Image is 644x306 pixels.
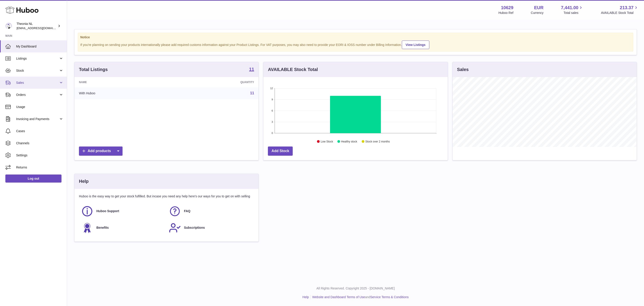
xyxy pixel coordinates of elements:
a: 11 [250,91,254,95]
strong: 11 [249,67,254,71]
span: Settings [16,153,64,157]
h3: Total Listings [79,67,108,73]
span: Cases [16,129,64,133]
span: [EMAIL_ADDRESS][DOMAIN_NAME] [17,26,66,30]
span: Stock [16,69,59,73]
a: Benefits [81,222,164,234]
th: Quantity [172,77,258,87]
a: Website and Dashboard Terms of Use [312,295,365,299]
h3: Sales [457,67,469,73]
text: Low Stock [321,140,333,143]
li: and [311,295,409,299]
div: Huboo Ref [498,11,513,15]
span: Huboo Support [96,209,119,213]
a: Help [303,295,309,299]
strong: EUR [534,5,543,11]
text: 6 [272,109,273,112]
span: FAQ [184,209,191,213]
span: Benefits [96,226,109,230]
p: All Rights Reserved. Copyright 2025 - [DOMAIN_NAME] [71,286,640,291]
text: 9 [272,98,273,101]
span: AVAILABLE Stock Total [601,11,639,15]
a: Huboo Support [81,205,164,217]
a: Subscriptions [169,222,252,234]
a: Add Stock [268,147,293,156]
span: Usage [16,105,64,109]
text: 0 [272,132,273,134]
th: Name [74,77,172,87]
a: 213.37 AVAILABLE Stock Total [601,5,639,15]
p: Huboo is the easy way to get your stock fulfilled. But incase you need any help here's our ways f... [79,194,254,198]
text: 12 [270,87,273,90]
a: 7,441.00 Total sales [561,5,584,15]
div: If you're planning on sending your products internationally please add required customs informati... [80,40,631,49]
span: Invoicing and Payments [16,117,59,121]
strong: 10629 [501,5,513,11]
span: Total sales [563,11,583,15]
text: Stock over 2 months [365,140,390,143]
span: Orders [16,93,59,97]
span: My Dashboard [16,44,64,49]
text: 3 [272,121,273,123]
div: Currency [531,11,544,15]
span: Returns [16,165,64,170]
span: 213.37 [620,5,633,11]
a: View Listings [402,41,429,49]
span: Sales [16,81,59,85]
h3: AVAILABLE Stock Total [268,67,318,73]
span: Subscriptions [184,226,205,230]
span: 7,441.00 [561,5,578,11]
div: Theonia NL [17,22,57,30]
strong: Notice [80,35,631,39]
span: Listings [16,56,59,61]
a: 11 [249,67,254,72]
span: Channels [16,141,64,145]
a: Service Terms & Conditions [370,295,409,299]
img: info@wholesomegoods.eu [5,23,12,29]
text: Healthy stock [341,140,358,143]
a: Log out [5,175,61,183]
td: With Huboo [74,87,172,99]
a: FAQ [169,205,252,217]
h3: Help [79,178,89,184]
a: Add products [79,147,123,156]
